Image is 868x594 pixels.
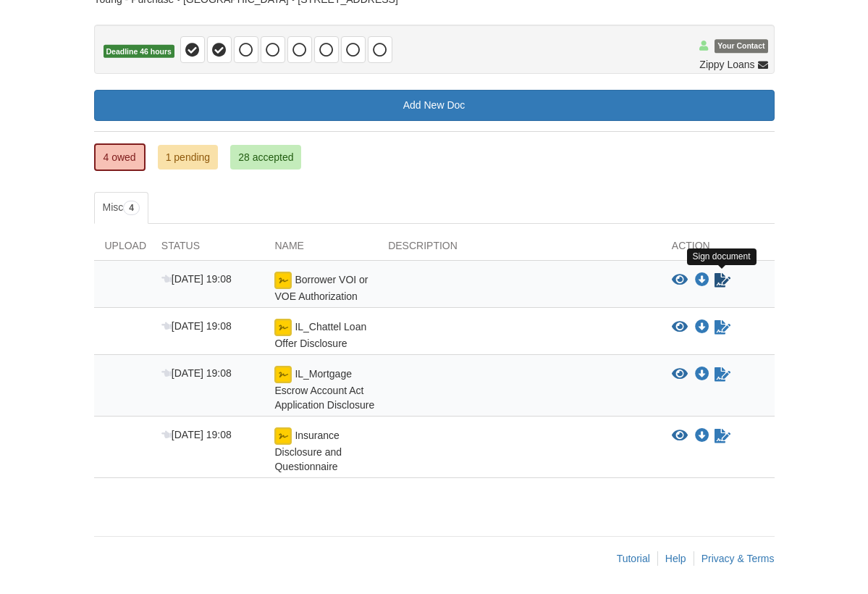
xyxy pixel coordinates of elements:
img: Ready for you to esign [274,427,292,445]
span: IL_Mortgage Escrow Account Act Application Disclosure [274,368,374,411]
a: Sign Form [713,272,732,289]
span: Borrower VOI or VOE Authorization [274,274,368,302]
a: Help [665,553,686,564]
div: Upload [94,238,151,260]
button: View Borrower VOI or VOE Authorization [672,273,688,288]
a: Sign Form [713,427,732,445]
img: Ready for you to esign [274,366,292,383]
a: Add New Doc [94,90,775,121]
div: Description [377,238,661,260]
a: Sign Form [713,366,732,383]
div: Action [661,238,775,260]
a: Tutorial [617,553,650,564]
button: View IL_Chattel Loan Offer Disclosure [672,320,688,335]
a: 1 pending [158,145,219,170]
span: Zippy Loans [699,57,754,72]
a: Download Borrower VOI or VOE Authorization [695,275,709,286]
a: Download IL_Mortgage Escrow Account Act Application Disclosure [695,369,709,380]
a: Privacy & Terms [701,553,775,564]
div: Status [151,238,264,260]
img: Ready for you to esign [274,319,292,336]
div: Sign document [687,248,757,265]
span: Deadline 46 hours [104,45,174,59]
span: 4 [123,201,140,215]
span: Insurance Disclosure and Questionnaire [274,430,342,472]
span: Your Contact [715,40,767,54]
a: 28 accepted [230,145,301,170]
a: Sign Form [713,319,732,336]
a: 4 owed [94,143,146,171]
img: Ready for you to esign [274,272,292,289]
span: [DATE] 19:08 [161,429,232,440]
span: [DATE] 19:08 [161,273,232,285]
span: [DATE] 19:08 [161,320,232,332]
div: Name [264,238,377,260]
span: [DATE] 19:08 [161,367,232,379]
a: Misc [94,192,148,224]
button: View IL_Mortgage Escrow Account Act Application Disclosure [672,367,688,382]
a: Download IL_Chattel Loan Offer Disclosure [695,322,709,333]
button: View Insurance Disclosure and Questionnaire [672,429,688,443]
a: Download Insurance Disclosure and Questionnaire [695,430,709,442]
span: IL_Chattel Loan Offer Disclosure [274,321,366,349]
